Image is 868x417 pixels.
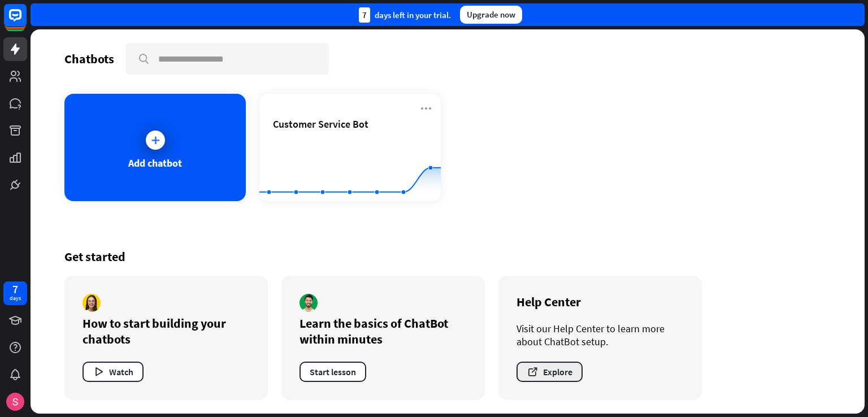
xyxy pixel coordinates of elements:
[83,294,101,312] img: author
[517,322,684,348] div: Visit our Help Center to learn more about ChatBot setup.
[359,7,370,23] div: 7
[128,157,182,170] div: Add chatbot
[460,6,522,24] div: Upgrade now
[12,284,18,294] div: 7
[300,294,318,312] img: author
[300,315,467,347] div: Learn the basics of ChatBot within minutes
[83,315,250,347] div: How to start building your chatbots
[3,281,27,305] a: 7 days
[517,362,583,382] button: Explore
[64,51,114,67] div: Chatbots
[10,294,21,302] div: days
[359,7,451,23] div: days left in your trial.
[9,5,43,38] button: Open LiveChat chat widget
[273,118,368,131] span: Customer Service Bot
[300,362,366,382] button: Start lesson
[517,294,684,310] div: Help Center
[83,362,144,382] button: Watch
[64,249,831,264] div: Get started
